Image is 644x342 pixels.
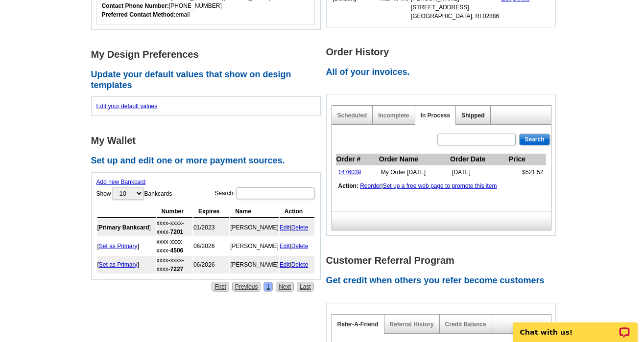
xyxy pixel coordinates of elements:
a: Scheduled [337,112,367,119]
th: Expires [193,205,229,218]
a: Refer-A-Friend [337,321,379,328]
a: Incomplete [378,112,409,119]
a: Set as Primary [99,261,138,268]
td: | [336,179,546,193]
a: Set as Primary [99,243,138,250]
h2: Set up and edit one or more payment sources. [91,156,326,166]
th: Action [280,205,314,218]
strong: 7201 [170,228,184,235]
a: First [212,282,229,292]
td: [PERSON_NAME] [230,256,279,274]
td: [ ] [97,219,156,236]
td: [PERSON_NAME] [230,219,279,236]
a: Add new Bankcard [96,179,146,185]
td: | [280,219,314,236]
select: ShowBankcards [112,187,143,200]
strong: Preferred Contact Method: [102,11,176,18]
label: Show Bankcards [96,186,172,201]
th: Price [508,154,546,165]
a: Shipped [461,112,484,119]
td: [ ] [97,237,156,255]
a: Next [276,282,294,292]
a: Set up a free web page to promote this item [383,182,497,189]
td: | [280,237,314,255]
a: Edit [280,243,290,250]
a: Edit [280,261,290,268]
td: [ ] [97,256,156,274]
th: Order # [336,154,379,165]
td: [DATE] [450,165,508,180]
td: | [280,256,314,274]
a: 1476039 [338,169,361,176]
input: Search: [236,187,314,199]
td: xxxx-xxxx-xxxx- [157,219,192,236]
a: Delete [291,243,309,250]
th: Name [230,205,279,218]
h2: All of your invoices. [326,67,561,78]
td: $521.52 [508,165,546,180]
b: Action: [338,182,358,189]
iframe: LiveChat chat widget [506,311,644,342]
a: Delete [291,224,309,231]
td: xxxx-xxxx-xxxx- [157,237,192,255]
a: Last [297,282,314,292]
strong: 7227 [170,266,184,273]
b: Primary Bankcard [99,224,149,231]
h2: Get credit when others you refer become customers [326,275,561,286]
a: 1 [263,282,273,292]
h1: Order History [326,47,561,57]
a: Referral History [390,321,434,328]
a: In Process [421,112,451,119]
td: 06/2026 [193,237,229,255]
h2: Update your default values that show on design templates [91,69,326,91]
th: Number [157,205,192,218]
td: [PERSON_NAME] [230,237,279,255]
h1: My Wallet [91,136,326,146]
td: xxxx-xxxx-xxxx- [157,256,192,274]
a: Edit your default values [96,103,158,110]
h1: Customer Referral Program [326,255,561,266]
input: Search [519,134,549,145]
h1: My Design Preferences [91,49,326,60]
strong: 4506 [170,247,184,254]
td: My Order [DATE] [379,165,450,180]
td: 01/2023 [193,219,229,236]
td: 06/2026 [193,256,229,274]
a: Reorder [360,182,381,189]
th: Order Name [379,154,450,165]
a: Delete [291,261,309,268]
a: Previous [232,282,261,292]
strong: Contact Phone Number: [102,2,169,9]
label: Search: [215,186,315,200]
th: Order Date [450,154,508,165]
a: Edit [280,224,290,231]
a: Credit Balance [445,321,486,328]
